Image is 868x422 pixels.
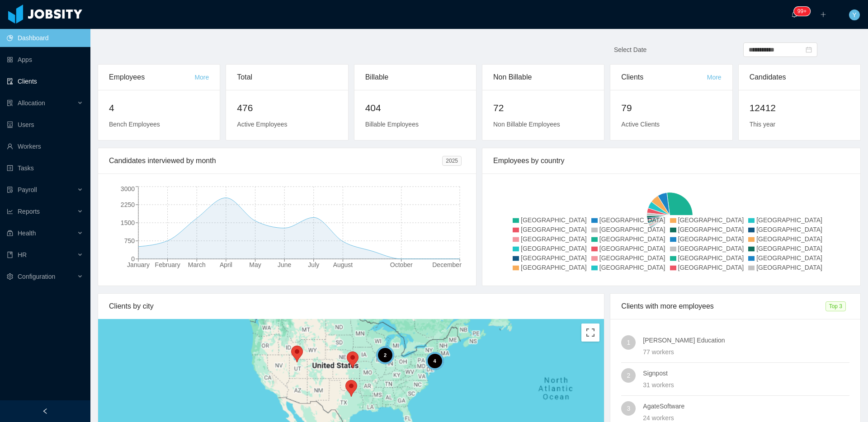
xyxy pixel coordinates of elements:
i: icon: solution [7,100,13,106]
tspan: July [308,261,319,268]
span: Billable Employees [365,121,419,128]
a: More [707,74,722,81]
span: [GEOGRAPHIC_DATA] [678,245,744,252]
a: icon: appstoreApps [7,51,83,69]
span: 1 [627,335,630,350]
div: 2 [376,346,394,364]
sup: 426 [794,7,810,16]
div: Candidates [750,65,849,90]
a: More [194,74,209,81]
tspan: 0 [131,255,135,263]
h2: 79 [621,101,721,115]
span: 2025 [442,156,462,166]
tspan: December [432,261,462,268]
h4: [PERSON_NAME] Education [643,335,849,345]
span: Payroll [18,186,37,193]
div: Billable [365,65,465,90]
span: [GEOGRAPHIC_DATA] [599,264,665,271]
span: Bench Employees [109,121,160,128]
span: Non Billable Employees [493,121,560,128]
h2: 404 [365,101,465,115]
a: icon: robotUsers [7,116,83,134]
tspan: January [127,261,150,268]
i: icon: file-protect [7,187,13,193]
span: [GEOGRAPHIC_DATA] [521,235,587,243]
i: icon: calendar [806,47,812,53]
tspan: 3000 [121,185,135,192]
span: Active Employees [237,121,287,128]
div: 31 workers [643,380,849,390]
span: [GEOGRAPHIC_DATA] [521,264,587,271]
div: Candidates interviewed by month [109,148,442,173]
div: Total [237,65,337,90]
span: [GEOGRAPHIC_DATA] [678,226,744,233]
span: Y [852,9,856,20]
span: 3 [627,401,630,416]
span: [GEOGRAPHIC_DATA] [521,216,587,224]
span: [GEOGRAPHIC_DATA] [678,254,744,262]
span: [GEOGRAPHIC_DATA] [756,264,822,271]
span: [GEOGRAPHIC_DATA] [599,216,665,224]
span: [GEOGRAPHIC_DATA] [756,235,822,243]
span: This year [750,121,776,128]
span: [GEOGRAPHIC_DATA] [678,264,744,271]
div: Non Billable [493,65,593,90]
span: Active Clients [621,121,660,128]
span: [GEOGRAPHIC_DATA] [756,216,822,224]
i: icon: setting [7,273,13,280]
div: Employees [109,65,194,90]
span: Reports [18,208,40,215]
tspan: June [278,261,292,268]
i: icon: bell [791,11,797,18]
a: icon: profileTasks [7,159,83,177]
h2: 4 [109,101,209,115]
h4: Signpost [643,368,849,378]
h2: 12412 [750,101,849,115]
span: Top 3 [826,301,846,311]
span: [GEOGRAPHIC_DATA] [521,245,587,252]
h2: 72 [493,101,593,115]
a: icon: auditClients [7,72,83,90]
span: [GEOGRAPHIC_DATA] [756,254,822,262]
tspan: April [220,261,232,268]
tspan: 2250 [121,201,135,208]
span: [GEOGRAPHIC_DATA] [599,254,665,262]
span: [GEOGRAPHIC_DATA] [756,245,822,252]
tspan: August [333,261,353,268]
div: 4 [425,352,443,370]
span: [GEOGRAPHIC_DATA] [678,216,744,224]
span: Configuration [18,273,55,280]
h4: AgateSoftware [643,401,849,411]
span: Allocation [18,99,45,107]
span: Health [18,230,36,237]
span: [GEOGRAPHIC_DATA] [599,235,665,243]
span: [GEOGRAPHIC_DATA] [521,226,587,233]
tspan: 750 [124,237,135,244]
a: icon: pie-chartDashboard [7,29,83,47]
tspan: February [155,261,180,268]
h2: 476 [237,101,337,115]
i: icon: line-chart [7,208,13,215]
span: [GEOGRAPHIC_DATA] [678,235,744,243]
div: Clients with more employees [621,294,825,319]
tspan: May [249,261,261,268]
div: Clients by city [109,294,593,319]
span: [GEOGRAPHIC_DATA] [521,254,587,262]
button: Toggle fullscreen view [581,324,599,342]
div: Clients [621,65,707,90]
span: 2 [627,368,630,383]
i: icon: plus [820,11,826,18]
span: [GEOGRAPHIC_DATA] [599,245,665,252]
tspan: October [390,261,413,268]
tspan: 1500 [121,219,135,226]
span: HR [18,251,27,258]
i: icon: medicine-box [7,230,13,236]
div: Employees by country [493,148,849,173]
span: [GEOGRAPHIC_DATA] [756,226,822,233]
span: [GEOGRAPHIC_DATA] [599,226,665,233]
i: icon: book [7,252,13,258]
span: Select Date [614,46,646,53]
div: 77 workers [643,347,849,357]
tspan: March [188,261,206,268]
a: icon: userWorkers [7,137,83,155]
